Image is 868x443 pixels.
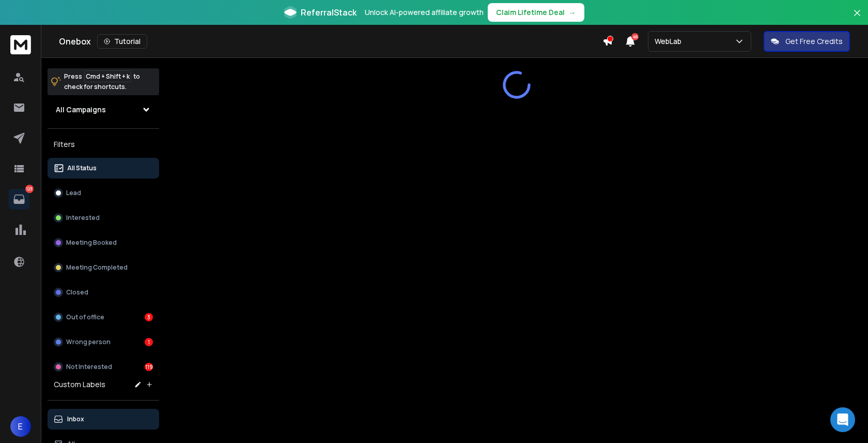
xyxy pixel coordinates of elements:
button: Interested [48,208,159,228]
div: 119 [145,363,153,371]
p: 123 [25,185,34,193]
button: Tutorial [97,34,147,49]
p: Get Free Credits [785,36,843,47]
h1: All Campaigns [56,105,106,115]
button: Closed [48,282,159,303]
span: → [569,7,576,18]
button: All Campaigns [48,99,159,120]
p: Meeting Completed [66,263,128,272]
p: All Status [67,164,97,172]
h3: Filters [48,137,159,152]
p: Closed [66,288,88,297]
p: Press to check for shortcuts. [64,71,140,92]
button: E [10,416,31,437]
span: ReferralStack [301,6,357,19]
button: Not Interested119 [48,357,159,377]
button: Wrong person1 [48,332,159,352]
button: Close banner [850,6,864,31]
button: Get Free Credits [764,31,850,52]
p: Inbox [67,415,84,423]
span: 46 [631,33,639,40]
p: Meeting Booked [66,239,117,247]
button: Out of office3 [48,307,159,328]
span: Cmd + Shift + k [84,70,131,82]
p: Lead [66,189,81,197]
p: Interested [66,214,100,222]
p: Wrong person [66,338,111,346]
p: Not Interested [66,363,112,371]
button: Lead [48,183,159,203]
div: Open Intercom Messenger [830,407,855,432]
a: 123 [9,189,29,210]
div: 1 [145,338,153,346]
div: Onebox [59,34,602,49]
h3: Custom Labels [54,379,105,390]
p: Out of office [66,313,104,321]
p: WebLab [655,36,686,47]
button: Meeting Completed [48,257,159,278]
button: All Status [48,158,159,179]
button: Inbox [48,409,159,430]
button: Meeting Booked [48,232,159,253]
div: 3 [145,313,153,321]
p: Unlock AI-powered affiliate growth [365,7,484,18]
button: Claim Lifetime Deal→ [488,3,584,22]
